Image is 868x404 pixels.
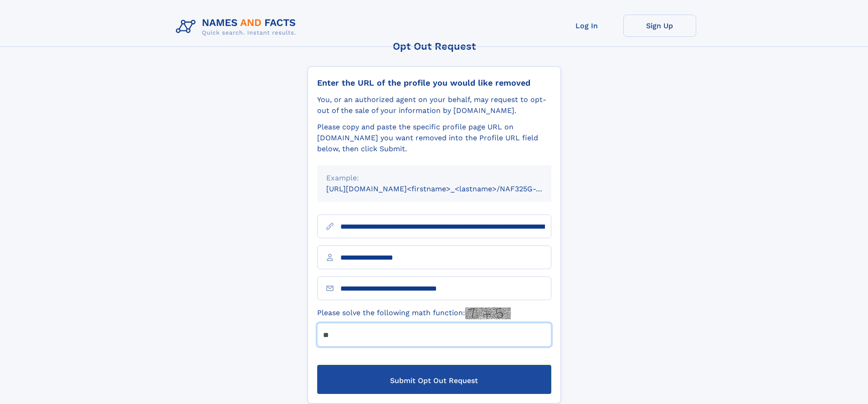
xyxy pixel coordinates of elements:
div: Example: [326,173,542,184]
small: [URL][DOMAIN_NAME]<firstname>_<lastname>/NAF325G-xxxxxxxx [326,184,569,193]
a: Log In [550,15,623,37]
div: Please copy and paste the specific profile page URL on [DOMAIN_NAME] you want removed into the Pr... [317,122,551,154]
a: Sign Up [623,15,696,37]
div: You, or an authorized agent on your behalf, may request to opt-out of the sale of your informatio... [317,94,551,116]
img: Logo Names and Facts [172,15,303,39]
div: Enter the URL of the profile you would like removed [317,78,551,88]
label: Please solve the following math function: [317,307,511,319]
button: Submit Opt Out Request [317,365,551,394]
